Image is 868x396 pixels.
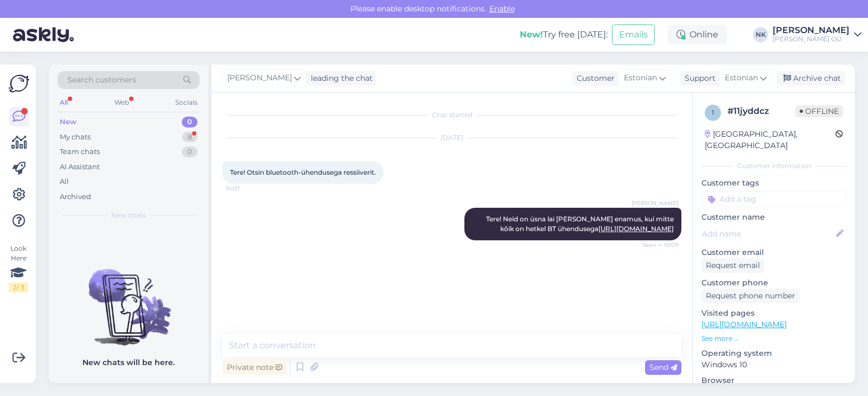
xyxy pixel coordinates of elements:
[753,27,768,42] div: NK
[701,177,846,189] p: Customer tags
[572,73,615,84] div: Customer
[222,110,681,120] div: Chat started
[60,117,76,127] div: New
[701,359,846,371] p: Windows 10
[701,258,764,273] div: Request email
[701,289,800,303] div: Request phone number
[67,74,136,86] span: Search customers
[598,225,674,233] a: [URL][DOMAIN_NAME]
[773,26,850,35] div: [PERSON_NAME]
[668,25,727,44] div: Online
[60,146,100,157] div: Team chats
[701,308,846,319] p: Visited pages
[777,71,845,86] div: Archive chat
[182,132,197,143] div: 8
[486,215,675,233] span: Tere! Neid on üsna lai [PERSON_NAME] enamus, kui mitte kõik on hetkel BT ühendusega
[222,360,286,375] div: Private note
[701,348,846,359] p: Operating system
[701,161,846,171] div: Customer information
[520,28,608,41] div: Try free [DATE]:
[773,26,861,43] a: [PERSON_NAME][PERSON_NAME] OÜ
[637,241,678,249] span: Seen ✓ 10:09
[701,277,846,289] p: Customer phone
[649,362,677,372] span: Send
[222,133,681,143] div: [DATE]
[701,334,846,343] p: See more ...
[111,210,146,220] span: New chats
[702,228,834,240] input: Add name
[705,129,835,151] div: [GEOGRAPHIC_DATA], [GEOGRAPHIC_DATA]
[624,72,657,84] span: Estonian
[227,72,292,84] span: [PERSON_NAME]
[680,73,716,84] div: Support
[701,212,846,223] p: Customer name
[182,117,197,127] div: 0
[60,176,69,187] div: All
[727,105,795,118] div: # 11jyddcz
[701,247,846,258] p: Customer email
[701,375,846,386] p: Browser
[60,132,91,143] div: My chats
[701,320,787,329] a: [URL][DOMAIN_NAME]
[60,191,91,202] div: Archived
[701,191,846,207] input: Add a tag
[520,29,543,40] b: New!
[9,244,28,292] div: Look Here
[112,95,131,110] div: Web
[173,95,200,110] div: Socials
[795,105,843,117] span: Offline
[49,250,208,347] img: No chats
[725,72,758,84] span: Estonian
[486,4,518,14] span: Enable
[631,199,678,207] span: [PERSON_NAME]
[182,146,197,157] div: 0
[773,35,850,43] div: [PERSON_NAME] OÜ
[230,168,376,176] span: Tere! Otsin bluetooth-ühendusega ressiiverit.
[9,73,29,94] img: Askly Logo
[712,108,714,117] span: 1
[612,24,655,45] button: Emails
[307,73,373,84] div: leading the chat
[9,283,28,292] div: 2 / 3
[58,95,70,110] div: All
[82,357,175,368] p: New chats will be here.
[226,184,266,193] span: 10:07
[60,162,100,173] div: AI Assistant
